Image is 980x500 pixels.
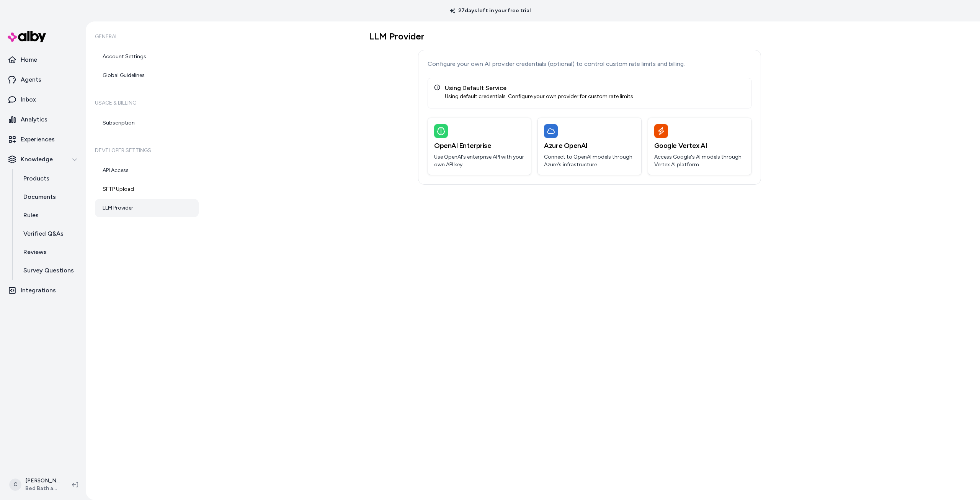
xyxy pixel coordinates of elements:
[16,188,83,206] a: Documents
[3,110,83,129] a: Analytics
[23,211,39,220] p: Rules
[3,70,83,89] a: Agents
[445,84,634,93] div: Using Default Service
[16,225,83,243] a: Verified Q&As
[21,135,55,144] p: Experiences
[428,59,751,69] p: Configure your own AI provider credentials (optional) to control custom rate limits and billing.
[9,479,21,491] span: C
[95,140,199,161] h6: Developer Settings
[434,153,525,169] p: Use OpenAI's enterprise API with your own API key
[8,31,46,42] img: alby Logo
[654,140,745,151] h3: Google Vertex AI
[445,93,634,100] div: Using default credentials. Configure your own provider for custom rate limits.
[25,485,60,492] span: Bed Bath and Beyond
[95,48,199,66] a: Account Settings
[21,155,53,164] p: Knowledge
[95,114,199,132] a: Subscription
[16,243,83,261] a: Reviews
[544,140,635,151] h3: Azure OpenAI
[434,140,525,151] h3: OpenAI Enterprise
[23,248,47,257] p: Reviews
[3,90,83,109] a: Inbox
[3,51,83,69] a: Home
[21,115,47,124] p: Analytics
[544,153,635,169] p: Connect to OpenAI models through Azure's infrastructure
[21,55,37,64] p: Home
[369,31,810,42] h1: LLM Provider
[95,66,199,85] a: Global Guidelines
[16,206,83,225] a: Rules
[21,286,56,295] p: Integrations
[445,7,535,15] p: 27 days left in your free trial
[3,130,83,149] a: Experiences
[654,153,745,169] p: Access Google's AI models through Vertex AI platform
[95,26,199,48] h6: General
[95,180,199,198] a: SFTP Upload
[3,281,83,300] a: Integrations
[16,169,83,188] a: Products
[25,477,60,485] p: [PERSON_NAME]
[23,192,56,202] p: Documents
[3,150,83,169] button: Knowledge
[95,199,199,217] a: LLM Provider
[5,472,66,497] button: C[PERSON_NAME]Bed Bath and Beyond
[16,261,83,280] a: Survey Questions
[95,161,199,180] a: API Access
[95,92,199,114] h6: Usage & Billing
[23,266,74,275] p: Survey Questions
[23,229,64,238] p: Verified Q&As
[21,75,41,84] p: Agents
[23,174,49,183] p: Products
[21,95,36,104] p: Inbox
